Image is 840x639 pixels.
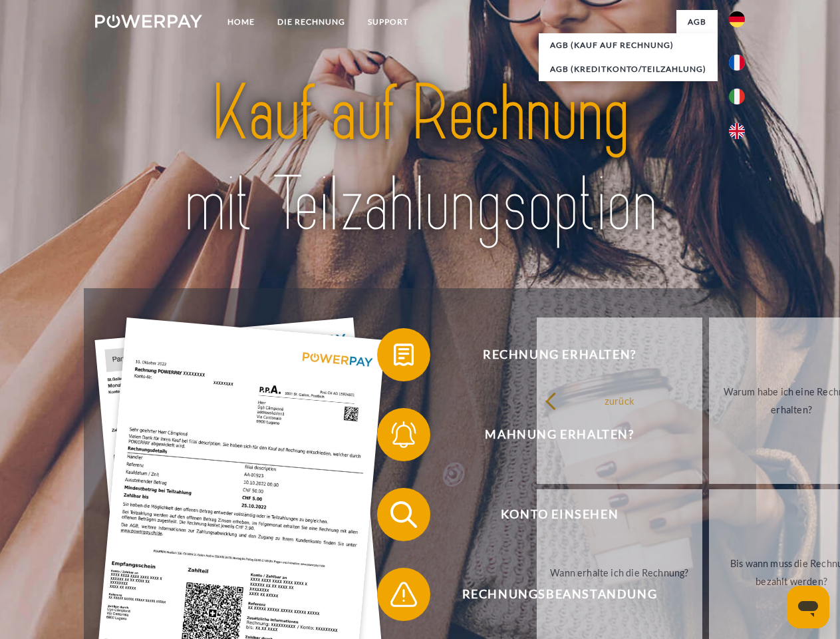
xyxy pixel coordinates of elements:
[729,11,745,27] img: de
[266,10,356,34] a: DIE RECHNUNG
[676,10,718,34] a: agb
[387,418,420,451] img: qb_bell.svg
[545,391,694,409] div: zurück
[729,89,745,105] img: it
[539,57,718,81] a: AGB (Kreditkonto/Teilzahlung)
[729,123,745,139] img: en
[216,10,266,34] a: Home
[127,64,713,255] img: title-powerpay_de.svg
[729,55,745,71] img: fr
[387,338,420,371] img: qb_bill.svg
[787,586,829,628] iframe: Schaltfläche zum Öffnen des Messaging-Fensters
[377,488,723,541] button: Konto einsehen
[356,10,420,34] a: SUPPORT
[377,328,723,381] button: Rechnung erhalten?
[387,578,420,611] img: qb_warning.svg
[539,33,718,57] a: AGB (Kauf auf Rechnung)
[387,498,420,531] img: qb_search.svg
[377,568,723,621] button: Rechnungsbeanstandung
[377,408,723,461] button: Mahnung erhalten?
[95,15,202,28] img: logo-powerpay-white.svg
[545,563,694,581] div: Wann erhalte ich die Rechnung?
